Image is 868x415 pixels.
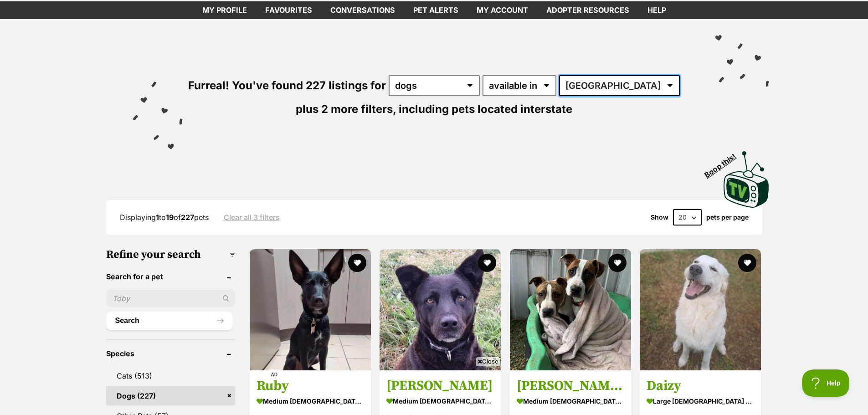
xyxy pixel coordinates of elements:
iframe: Help Scout Beacon - Open [802,369,850,397]
strong: 19 [166,213,174,222]
h3: Daizy [647,377,754,395]
button: favourite [348,254,366,272]
a: Cats (513) [106,366,235,385]
span: Show [651,214,668,221]
button: favourite [478,254,497,272]
a: Adopter resources [537,1,638,19]
strong: medium [DEMOGRAPHIC_DATA] Dog [517,395,624,408]
span: Boop this! [703,146,745,179]
iframe: Advertisement [268,369,600,410]
label: pets per page [706,214,749,221]
span: including pets located interstate [399,102,572,116]
img: PetRescue TV logo [724,151,769,208]
input: Toby [106,290,235,307]
img: Archie - Border Collie Dog [380,249,501,370]
h3: Ruby [257,377,364,395]
span: Close [476,357,500,366]
strong: 1 [156,213,159,222]
button: Search [106,312,233,330]
h3: [PERSON_NAME] & [PERSON_NAME] [517,377,624,395]
a: Help [638,1,675,19]
strong: medium [DEMOGRAPHIC_DATA] Dog [257,395,364,408]
a: conversations [321,1,404,19]
img: Daizy - Golden Retriever x Poodle Dog [640,249,761,370]
span: Furreal! You've found 227 listings for [188,79,386,92]
strong: 227 [181,213,194,222]
span: plus 2 more filters, [296,102,396,116]
span: Displaying to of pets [120,213,209,222]
img: Ruby - Australian Kelpie Dog [250,249,371,370]
strong: large [DEMOGRAPHIC_DATA] Dog [647,395,754,408]
a: Boop this! [724,143,769,210]
header: Species [106,349,235,358]
button: favourite [739,254,757,272]
span: AD [268,369,280,380]
header: Search for a pet [106,272,235,281]
button: favourite [608,254,627,272]
a: Clear all 3 filters [224,213,280,221]
a: My account [467,1,537,19]
img: Joey & Evie - American Staffordshire Terrier Dog [510,249,631,370]
a: My profile [193,1,256,19]
a: Dogs (227) [106,386,235,405]
h3: Refine your search [106,248,235,261]
a: Favourites [256,1,321,19]
a: Pet alerts [404,1,467,19]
